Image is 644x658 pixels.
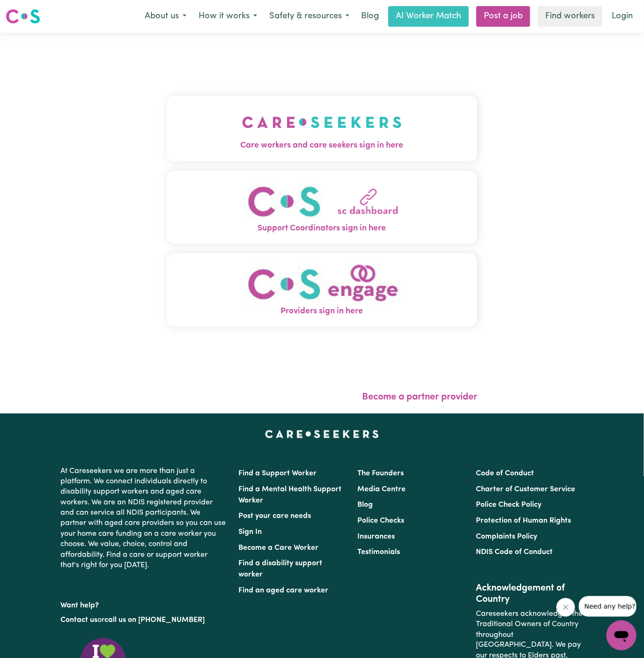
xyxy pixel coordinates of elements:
[239,512,311,520] a: Post your care needs
[105,616,205,624] a: call us on [PHONE_NUMBER]
[61,462,228,575] p: At Careseekers we are more than just a platform. We connect individuals directly to disability su...
[167,171,478,244] button: Support Coordinators sign in here
[476,470,534,477] a: Code of Conduct
[263,7,355,26] button: Safety & resources
[606,6,638,27] a: Login
[61,616,98,624] a: Contact us
[167,305,478,318] span: Providers sign in here
[357,470,404,477] a: The Founders
[167,253,478,327] button: Providers sign in here
[357,486,406,493] a: Media Centre
[607,621,637,651] iframe: Button to launch messaging window
[239,486,342,504] a: Find a Mental Health Support Worker
[61,611,228,629] p: or
[476,486,575,493] a: Charter of Customer Service
[476,501,541,509] a: Police Check Policy
[239,528,262,536] a: Sign In
[357,501,373,509] a: Blog
[579,596,637,617] iframe: Message from company
[167,140,478,152] span: Care workers and care seekers sign in here
[476,548,553,556] a: NDIS Code of Conduct
[556,598,575,617] iframe: Close message
[6,8,40,25] img: Careseekers logo
[167,222,478,235] span: Support Coordinators sign in here
[357,548,400,556] a: Testimonials
[357,517,404,525] a: Police Checks
[388,6,469,27] a: AI Worker Match
[6,6,40,27] a: Careseekers logo
[139,7,192,26] button: About us
[192,7,263,26] button: How it works
[476,583,583,605] h2: Acknowledgement of Country
[239,470,317,477] a: Find a Support Worker
[357,533,395,540] a: Insurances
[538,6,602,27] a: Find workers
[476,6,530,27] a: Post a job
[61,597,228,611] p: Want help?
[476,517,571,525] a: Protection of Human Rights
[355,6,385,27] a: Blog
[362,392,477,402] a: Become a partner provider
[239,587,329,594] a: Find an aged care worker
[239,544,319,552] a: Become a Care Worker
[265,430,379,438] a: Careseekers home page
[167,96,478,161] button: Care workers and care seekers sign in here
[239,560,323,578] a: Find a disability support worker
[476,533,537,540] a: Complaints Policy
